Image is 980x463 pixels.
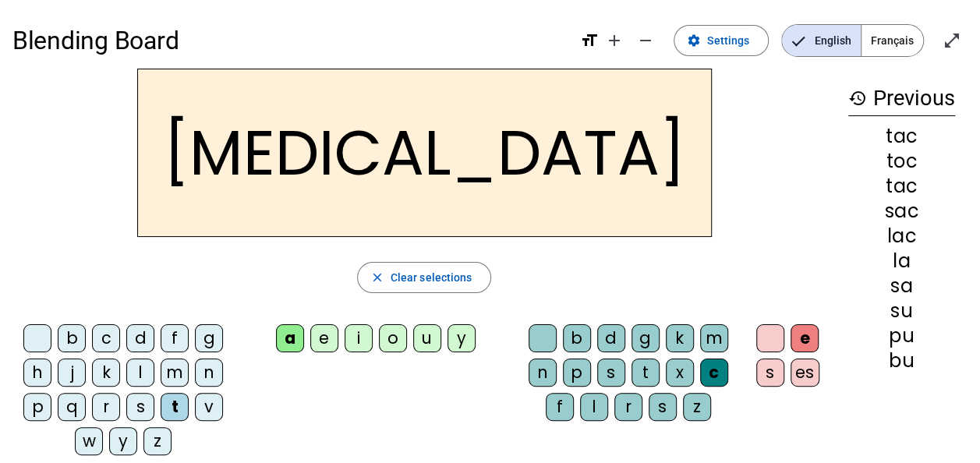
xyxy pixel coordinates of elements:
[12,16,568,65] h1: Blending Board
[683,393,711,421] div: z
[310,324,338,352] div: e
[700,324,728,352] div: m
[936,25,968,56] button: Enter full screen
[92,359,120,387] div: k
[782,25,861,56] span: English
[630,25,661,56] button: Decrease font size
[848,302,955,320] div: su
[357,262,492,293] button: Clear selections
[276,324,304,352] div: a
[580,31,599,50] mat-icon: format_size
[161,359,189,387] div: m
[848,277,955,295] div: sa
[75,427,103,455] div: w
[563,324,591,352] div: b
[848,81,955,116] h3: Previous
[597,324,625,352] div: d
[943,31,961,50] mat-icon: open_in_full
[848,127,955,146] div: tac
[666,359,694,387] div: x
[195,359,223,387] div: n
[848,152,955,171] div: toc
[848,327,955,345] div: pu
[126,324,154,352] div: d
[391,268,472,287] span: Clear selections
[161,324,189,352] div: f
[370,270,384,285] mat-icon: close
[632,324,660,352] div: g
[848,227,955,246] div: lac
[597,359,625,387] div: s
[137,69,712,237] h2: [MEDICAL_DATA]
[379,324,407,352] div: o
[529,359,557,387] div: n
[649,393,677,421] div: s
[848,177,955,196] div: tac
[687,34,701,48] mat-icon: settings
[666,324,694,352] div: k
[848,252,955,270] div: la
[126,359,154,387] div: l
[700,359,728,387] div: c
[636,31,655,50] mat-icon: remove
[791,324,819,352] div: e
[195,393,223,421] div: v
[861,25,923,56] span: Français
[109,427,137,455] div: y
[58,324,86,352] div: b
[195,324,223,352] div: g
[848,352,955,370] div: bu
[781,24,924,57] mat-button-toggle-group: Language selection
[580,393,608,421] div: l
[23,393,51,421] div: p
[756,359,784,387] div: s
[632,359,660,387] div: t
[345,324,373,352] div: i
[848,202,955,221] div: sac
[707,31,749,50] span: Settings
[605,31,624,50] mat-icon: add
[546,393,574,421] div: f
[126,393,154,421] div: s
[92,393,120,421] div: r
[674,25,769,56] button: Settings
[448,324,476,352] div: y
[614,393,642,421] div: r
[58,393,86,421] div: q
[143,427,172,455] div: z
[413,324,441,352] div: u
[161,393,189,421] div: t
[848,89,867,108] mat-icon: history
[563,359,591,387] div: p
[599,25,630,56] button: Increase font size
[791,359,819,387] div: es
[58,359,86,387] div: j
[23,359,51,387] div: h
[92,324,120,352] div: c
